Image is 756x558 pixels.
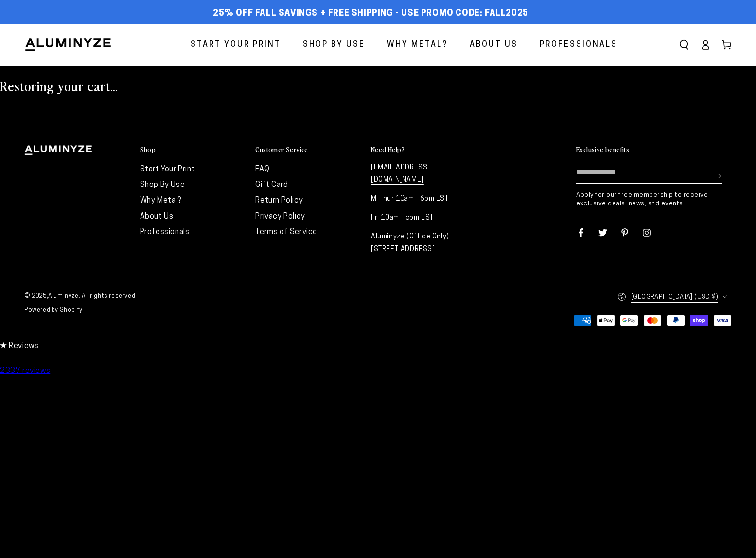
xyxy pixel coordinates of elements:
[213,8,528,19] span: 25% off FALL Savings + Free Shipping - Use Promo Code: FALL2025
[140,228,190,236] a: Professionals
[183,32,288,58] a: Start Your Print
[255,166,269,173] a: FAQ
[48,293,78,299] a: Aluminyze
[387,38,448,52] span: Why Metal?
[371,145,404,154] h2: Need Help?
[255,145,308,154] h2: Customer Service
[532,32,625,58] a: Professionals
[576,191,732,208] p: Apply for our free membership to receive exclusive deals, news, and events.
[24,289,378,304] small: © 2025, . All rights reserved.
[380,32,455,58] a: Why Metal?
[24,37,112,52] img: Aluminyze
[303,38,365,52] span: Shop By Use
[371,231,477,255] p: Aluminyze (Office Only) [STREET_ADDRESS]
[191,38,281,52] span: Start Your Print
[371,164,430,185] a: [EMAIL_ADDRESS][DOMAIN_NAME]
[576,145,732,154] summary: Exclusive benefits
[631,291,718,303] span: [GEOGRAPHIC_DATA] (USD $)
[371,145,477,154] summary: Need Help?
[24,307,83,313] a: Powered by Shopify
[140,213,174,220] a: About Us
[371,212,477,224] p: Fri 10am - 5pm EST
[617,287,732,307] button: [GEOGRAPHIC_DATA] (USD $)
[255,145,361,154] summary: Customer Service
[716,162,722,191] button: Subscribe
[140,197,181,204] a: Why Metal?
[540,38,617,52] span: Professionals
[371,193,477,205] p: M-Thur 10am - 6pm EST
[140,145,246,154] summary: Shop
[255,197,303,204] a: Return Policy
[255,181,288,189] a: Gift Card
[462,32,525,58] a: About Us
[140,181,185,189] a: Shop By Use
[140,145,156,154] h2: Shop
[296,32,372,58] a: Shop By Use
[255,228,317,236] a: Terms of Service
[673,34,695,55] summary: Search our site
[140,166,195,173] a: Start Your Print
[576,145,629,154] h2: Exclusive benefits
[470,38,518,52] span: About Us
[255,213,305,220] a: Privacy Policy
